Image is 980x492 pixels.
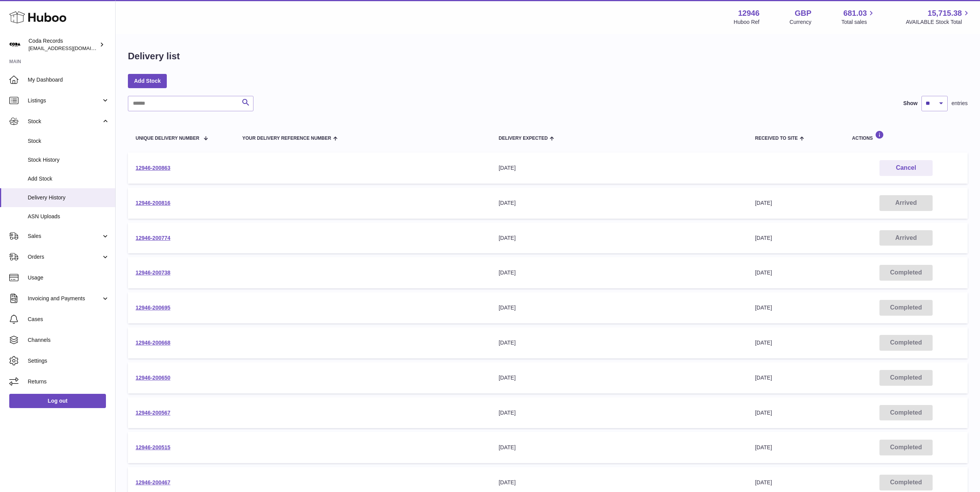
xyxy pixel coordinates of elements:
div: [DATE] [498,339,740,346]
span: [DATE] [755,340,772,346]
a: 12946-200467 [136,479,170,485]
div: [DATE] [498,374,740,382]
label: Show [903,100,918,107]
strong: 12946 [738,8,760,18]
span: Sales [28,233,101,240]
button: Cancel [879,160,933,176]
span: Stock History [28,156,109,164]
span: [DATE] [755,305,772,311]
div: [DATE] [498,234,740,242]
a: 12946-200863 [136,165,170,171]
a: 12946-200650 [136,375,170,381]
strong: GBP [795,8,811,18]
span: [DATE] [755,479,772,485]
div: Huboo Ref [734,18,760,26]
span: Delivery Expected [498,136,547,141]
span: [DATE] [755,375,772,381]
span: Settings [28,357,109,365]
div: Actions [852,131,960,141]
span: Usage [28,274,109,281]
a: 12946-200774 [136,235,170,241]
div: [DATE] [498,444,740,451]
span: [DATE] [755,200,772,206]
span: ASN Uploads [28,213,109,220]
div: Currency [790,18,812,26]
span: Received to Site [755,136,798,141]
a: Log out [9,394,106,408]
img: haz@pcatmedia.com [9,39,21,50]
div: [DATE] [498,164,740,172]
a: 12946-200668 [136,340,170,346]
span: Total sales [841,18,876,26]
a: 12946-200695 [136,305,170,311]
span: [DATE] [755,235,772,241]
div: [DATE] [498,199,740,207]
span: Delivery History [28,194,109,201]
div: [DATE] [498,409,740,417]
span: Listings [28,97,101,104]
div: [DATE] [498,269,740,276]
span: Channels [28,336,109,344]
span: Stock [28,137,109,145]
div: Coda Records [29,37,98,52]
h1: Delivery list [128,50,180,62]
span: AVAILABLE Stock Total [906,18,971,26]
a: 12946-200567 [136,410,170,416]
a: 12946-200738 [136,269,170,276]
a: 15,715.38 AVAILABLE Stock Total [906,8,971,26]
span: My Dashboard [28,76,109,84]
span: [DATE] [755,444,772,450]
span: 15,715.38 [928,8,962,18]
span: [EMAIL_ADDRESS][DOMAIN_NAME] [29,45,113,51]
span: Returns [28,378,109,385]
span: Add Stock [28,175,109,182]
span: Your Delivery Reference Number [242,136,331,141]
div: [DATE] [498,479,740,486]
span: Stock [28,118,101,125]
a: Add Stock [128,74,167,88]
a: 681.03 Total sales [841,8,876,26]
span: Unique Delivery Number [136,136,199,141]
div: [DATE] [498,304,740,311]
span: 681.03 [843,8,867,18]
span: [DATE] [755,269,772,276]
span: Orders [28,253,101,261]
a: 12946-200515 [136,444,170,450]
span: Cases [28,316,109,323]
span: Invoicing and Payments [28,295,101,302]
span: entries [951,100,968,107]
span: [DATE] [755,410,772,416]
a: 12946-200816 [136,200,170,206]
